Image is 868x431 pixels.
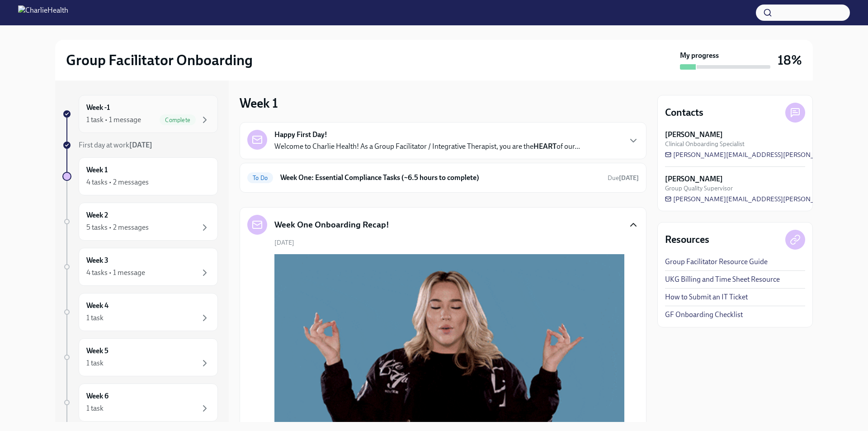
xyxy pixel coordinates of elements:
[665,184,733,193] span: Group Quality Supervisor
[665,310,743,320] a: GF Onboarding Checklist
[608,174,639,182] span: Due
[86,268,145,278] div: 4 tasks • 1 message
[665,233,709,246] h4: Resources
[160,117,196,123] span: Complete
[62,203,218,241] a: Week 25 tasks • 2 messages
[533,142,557,151] strong: HEART
[619,174,639,182] strong: [DATE]
[274,130,327,140] strong: Happy First Day!
[86,403,104,413] div: 1 task
[62,293,218,331] a: Week 41 task
[62,338,218,376] a: Week 51 task
[86,223,149,232] div: 5 tasks • 2 messages
[62,140,218,150] a: First day at work[DATE]
[62,248,218,286] a: Week 34 tasks • 1 message
[665,106,703,119] h4: Contacts
[608,174,639,182] span: October 6th, 2025 09:00
[247,171,639,185] a: To DoWeek One: Essential Compliance Tasks (~6.5 hours to complete)Due[DATE]
[665,292,748,302] a: How to Submit an IT Ticket
[665,275,780,284] a: UKG Billing and Time Sheet Resource
[86,301,108,311] h6: Week 4
[86,313,104,323] div: 1 task
[86,210,108,220] h6: Week 2
[274,219,389,231] h5: Week One Onboarding Recap!
[62,95,218,133] a: Week -11 task • 1 messageComplete
[86,346,108,356] h6: Week 5
[86,256,108,265] h6: Week 3
[778,52,802,68] h3: 18%
[86,103,110,113] h6: Week -1
[62,157,218,195] a: Week 14 tasks • 2 messages
[129,141,152,149] strong: [DATE]
[86,391,108,401] h6: Week 6
[665,130,723,140] strong: [PERSON_NAME]
[18,5,68,20] img: CharlieHealth
[66,51,253,69] h2: Group Facilitator Onboarding
[665,174,723,184] strong: [PERSON_NAME]
[247,175,273,181] span: To Do
[86,358,104,368] div: 1 task
[665,140,745,148] span: Clinical Onboarding Specialist
[274,238,294,247] span: [DATE]
[280,173,600,183] h6: Week One: Essential Compliance Tasks (~6.5 hours to complete)
[680,51,719,61] strong: My progress
[274,142,580,152] p: Welcome to Charlie Health! As a Group Facilitator / Integrative Therapist, you are the of our...
[86,115,141,125] div: 1 task • 1 message
[86,177,149,187] div: 4 tasks • 2 messages
[86,165,108,175] h6: Week 1
[62,384,218,422] a: Week 61 task
[240,95,278,111] h3: Week 1
[665,257,768,267] a: Group Facilitator Resource Guide
[79,141,152,149] span: First day at work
